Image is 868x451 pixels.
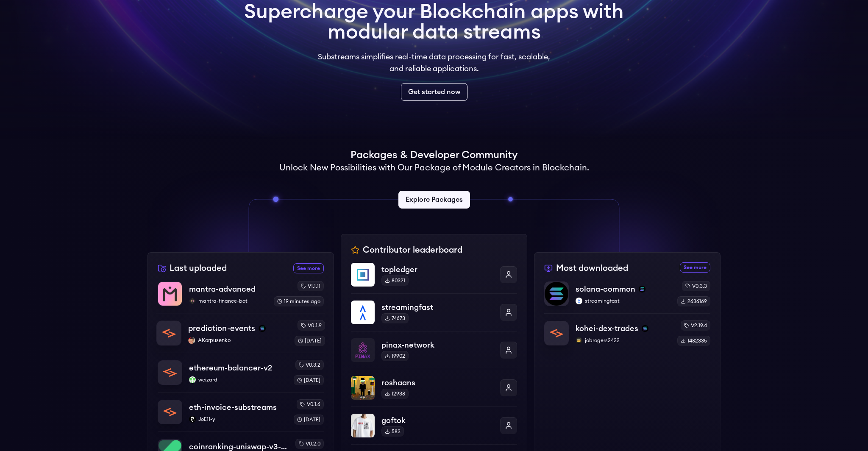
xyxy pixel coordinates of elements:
[401,83,467,101] a: Get started now
[381,276,409,286] div: 80321
[156,313,325,353] a: prediction-eventsprediction-eventssolanaAKorpusenkoAKorpusenkov0.1.9[DATE]
[381,301,493,313] p: streamingfast
[682,281,710,291] div: v0.3.3
[576,337,670,344] p: jobrogers2422
[576,283,635,295] p: solana-common
[351,414,375,437] img: goftok
[189,416,287,423] p: JoE11-y
[297,399,324,409] div: v0.1.6
[158,282,182,306] img: mantra-advanced
[188,337,195,344] img: AKorpusenko
[189,298,267,304] p: mantra-finance-bot
[576,298,582,304] img: streamingfast
[189,298,196,304] img: mantra-finance-bot
[677,336,710,346] div: 1482335
[312,51,556,75] p: Substreams simplifies real-time data processing for fast, scalable, and reliable applications.
[189,376,196,383] img: weizard
[351,406,517,444] a: goftokgoftok583
[545,282,568,306] img: solana-common
[351,263,375,287] img: topledger
[274,296,324,306] div: 19 minutes ago
[295,439,324,449] div: v0.2.0
[351,293,517,331] a: streamingfaststreamingfast74673
[294,415,324,425] div: [DATE]
[188,323,255,334] p: prediction-events
[244,2,624,42] h1: Supercharge your Blockchain apps with modular data streams
[157,321,181,345] img: prediction-events
[351,148,517,162] h1: Packages & Developer Community
[158,392,324,432] a: eth-invoice-substreamseth-invoice-substreamsJoE11-yJoE11-yv0.1.6[DATE]
[576,337,582,344] img: jobrogers2422
[351,301,375,324] img: streamingfast
[642,325,648,332] img: solana
[298,320,325,331] div: v0.1.9
[381,264,493,276] p: topledger
[381,313,409,323] div: 74673
[189,416,196,423] img: JoE11-y
[351,331,517,369] a: pinax-networkpinax-network19902
[158,281,324,313] a: mantra-advancedmantra-advancedmantra-finance-botmantra-finance-botv1.1.1119 minutes ago
[545,321,568,345] img: kohei-dex-trades
[293,263,324,273] a: See more recently uploaded packages
[279,162,589,174] h2: Unlock New Possibilities with Our Package of Module Creators in Blockchain.
[381,339,493,351] p: pinax-network
[259,325,266,332] img: solana
[381,415,493,426] p: goftok
[381,426,404,437] div: 583
[544,281,710,313] a: solana-commonsolana-commonsolanastreamingfaststreamingfastv0.3.32636169
[381,377,493,389] p: roshaans
[398,191,470,209] a: Explore Packages
[381,389,409,399] div: 12938
[680,262,710,273] a: See more most downloaded packages
[294,375,324,385] div: [DATE]
[576,298,670,304] p: streamingfast
[544,313,710,346] a: kohei-dex-tradeskohei-dex-tradessolanajobrogers2422jobrogers2422v2.19.41482335
[189,401,277,413] p: eth-invoice-substreams
[295,336,325,346] div: [DATE]
[681,320,710,331] div: v2.19.4
[381,351,409,361] div: 19902
[295,360,324,370] div: v0.3.2
[677,296,710,306] div: 2636169
[158,361,182,384] img: ethereum-balancer-v2
[639,286,645,292] img: solana
[188,337,287,344] p: AKorpusenko
[576,323,638,334] p: kohei-dex-trades
[158,400,182,424] img: eth-invoice-substreams
[351,338,375,362] img: pinax-network
[351,369,517,406] a: roshaansroshaans12938
[189,283,256,295] p: mantra-advanced
[351,376,375,400] img: roshaans
[158,353,324,392] a: ethereum-balancer-v2ethereum-balancer-v2weizardweizardv0.3.2[DATE]
[351,263,517,293] a: topledgertopledger80321
[189,376,287,383] p: weizard
[298,281,324,291] div: v1.1.11
[189,362,272,374] p: ethereum-balancer-v2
